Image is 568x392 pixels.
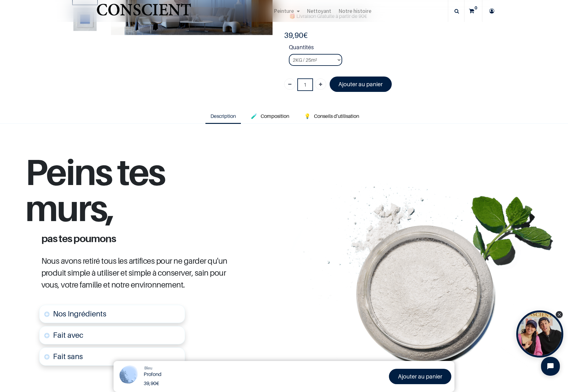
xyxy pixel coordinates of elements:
strong: Quantités [289,43,490,54]
h1: pas tes poumons [37,233,243,243]
span: Nos Ingrédients [53,309,106,318]
span: Bleu [144,365,152,370]
span: Composition [261,113,289,119]
sup: 0 [473,5,479,11]
span: Nous avons retiré tous les artifices pour ne garder qu'un produit simple à utiliser et simple à c... [41,256,227,289]
font: Fait avec [53,331,83,340]
div: Close Tolstoy widget [556,311,563,318]
b: € [144,380,159,386]
h1: Profond [144,371,283,377]
div: Tolstoy bubble widget [516,310,563,358]
h1: Peins tes murs, [25,154,255,233]
span: Notre histoire [338,7,371,14]
a: Ajouter au panier [389,369,451,384]
span: Description [210,113,236,119]
a: Bleu [144,365,152,371]
font: Fait sans [53,352,83,361]
span: Peinture [274,7,294,14]
font: Ajouter au panier [338,81,383,87]
font: Ajouter au panier [398,373,442,380]
span: 39,90 [144,380,156,386]
span: 39,90 [284,31,303,40]
a: Ajouter [315,78,326,90]
img: Product Image [117,364,140,388]
span: 💡 [304,113,311,119]
b: € [284,31,308,40]
span: 🧪 [251,113,257,119]
div: Open Tolstoy widget [516,310,563,358]
span: Nettoyant [307,7,331,14]
span: Conseils d'utilisation [314,113,359,119]
iframe: Tidio Chat [536,352,565,381]
a: Ajouter au panier [330,77,392,92]
div: Open Tolstoy [516,310,563,358]
a: Supprimer [284,78,295,90]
